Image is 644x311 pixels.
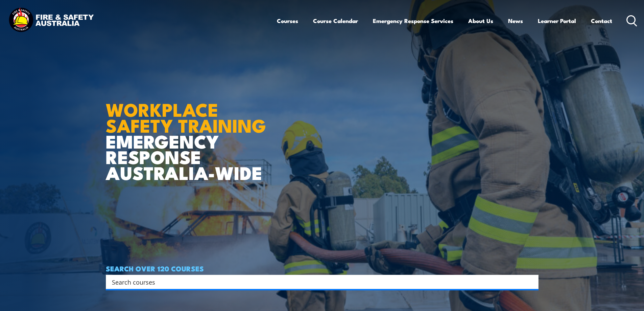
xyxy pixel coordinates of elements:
[113,277,525,287] form: Search form
[112,277,524,287] input: Search input
[106,265,539,272] h4: SEARCH OVER 120 COURSES
[508,12,523,30] a: News
[538,12,576,30] a: Learner Portal
[527,277,536,287] button: Search magnifier button
[106,84,271,180] h1: EMERGENCY RESPONSE AUSTRALIA-WIDE
[468,12,493,30] a: About Us
[106,95,266,139] strong: WORKPLACE SAFETY TRAINING
[313,12,358,30] a: Course Calendar
[373,12,453,30] a: Emergency Response Services
[591,12,612,30] a: Contact
[277,12,298,30] a: Courses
